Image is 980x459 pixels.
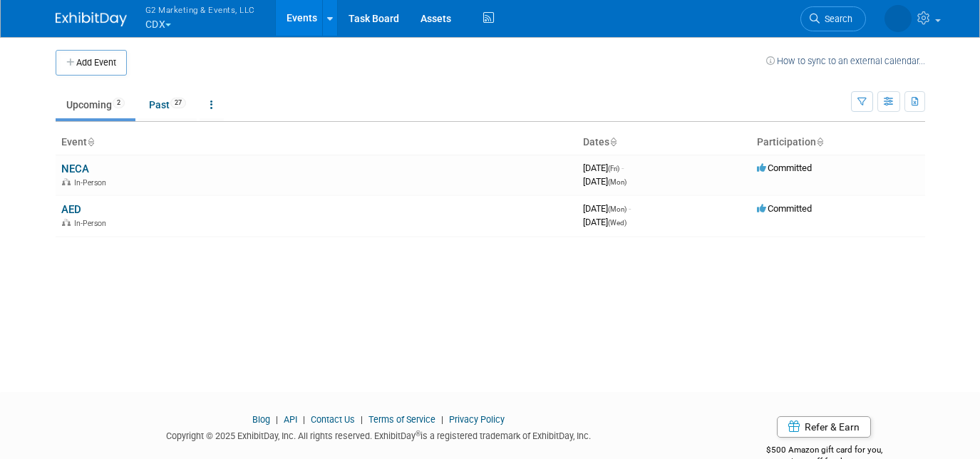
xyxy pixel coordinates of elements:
span: | [357,414,366,425]
span: (Mon) [608,205,626,213]
span: [DATE] [583,176,626,187]
div: Copyright © 2025 ExhibitDay, Inc. All rights reserved. ExhibitDay is a registered trademark of Ex... [56,426,703,443]
span: In-Person [74,219,110,228]
a: Upcoming2 [56,91,135,118]
span: | [438,414,447,425]
a: NECA [61,163,89,175]
th: Dates [577,130,751,155]
span: - [621,163,624,173]
img: Laine Butler [884,5,912,32]
span: Committed [757,163,812,173]
a: Privacy Policy [449,414,505,425]
span: | [272,414,282,425]
span: Search [820,14,852,24]
span: (Wed) [608,219,626,227]
span: (Fri) [608,165,619,172]
img: In-Person Event [62,178,71,185]
th: Participation [751,130,925,155]
a: Past27 [138,91,197,118]
a: Sort by Start Date [609,136,617,148]
span: [DATE] [583,203,631,214]
span: (Mon) [608,178,626,186]
sup: ® [416,430,421,438]
a: Sort by Participation Type [816,136,823,148]
span: Committed [757,203,812,214]
span: - [629,203,631,214]
a: Refer & Earn [777,416,871,438]
a: Blog [252,414,270,425]
span: In-Person [74,178,110,187]
img: ExhibitDay [56,12,127,26]
a: AED [61,203,81,216]
a: Terms of Service [368,414,435,425]
a: Sort by Event Name [87,136,94,148]
a: How to sync to an external calendar... [766,56,925,66]
span: | [299,414,309,425]
a: Search [800,6,866,31]
span: [DATE] [583,163,624,173]
th: Event [56,130,577,155]
span: 27 [170,98,186,108]
button: Add Event [56,50,127,76]
a: Contact Us [311,414,355,425]
img: In-Person Event [62,219,71,226]
span: G2 Marketing & Events, LLC [145,2,255,17]
a: API [284,414,297,425]
span: [DATE] [583,217,626,227]
span: 2 [113,98,125,108]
